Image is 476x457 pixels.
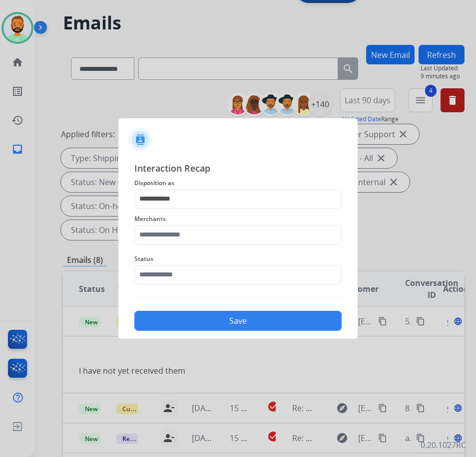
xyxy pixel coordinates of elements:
img: contact-recap-line.svg [134,297,342,297]
button: Save [134,311,342,331]
span: Interaction Recap [134,161,342,177]
img: contactIcon [128,128,152,152]
span: Status [134,253,342,265]
span: Disposition as [134,177,342,189]
span: Merchants [134,213,342,225]
p: 0.20.1027RC [421,439,466,451]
